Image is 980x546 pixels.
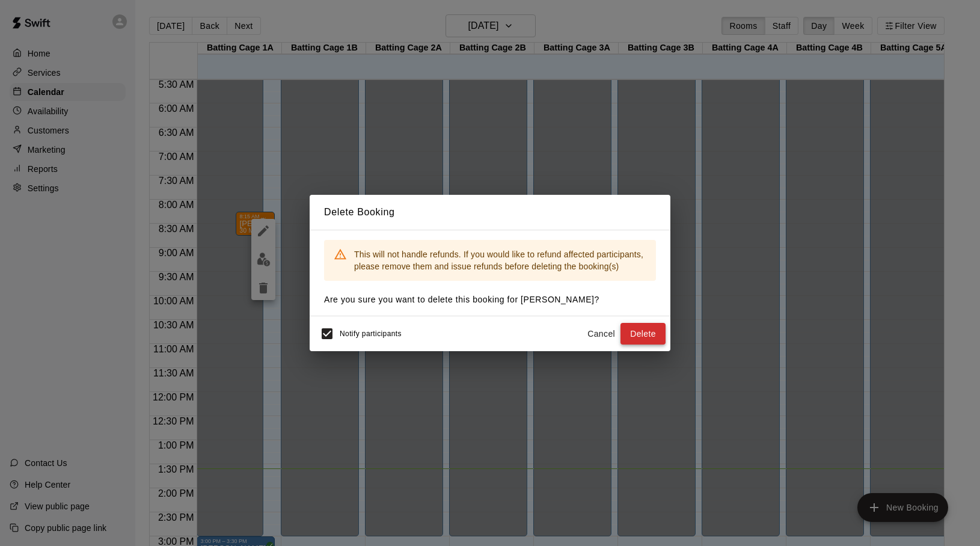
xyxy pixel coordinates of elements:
span: Notify participants [340,330,402,338]
button: Delete [620,323,666,345]
h2: Delete Booking [310,195,670,230]
button: Cancel [582,323,620,345]
div: This will not handle refunds. If you would like to refund affected participants, please remove th... [354,244,646,277]
p: Are you sure you want to delete this booking for [PERSON_NAME] ? [324,293,656,306]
